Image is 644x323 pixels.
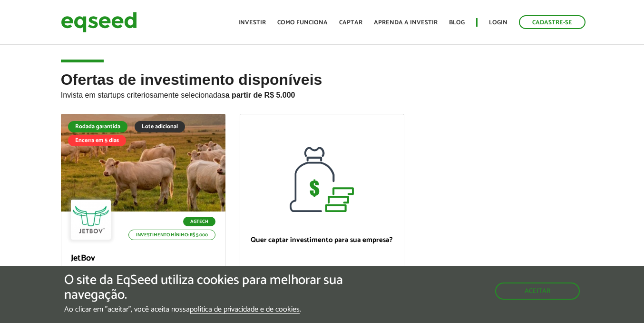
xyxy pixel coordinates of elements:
a: Blog [449,20,465,26]
a: Login [489,20,507,26]
img: EqSeed [61,10,137,35]
h2: Ofertas de investimento disponíveis [61,71,583,114]
p: Ao clicar em "aceitar", você aceita nossa . [64,305,373,314]
a: Aprenda a investir [374,20,438,26]
p: Invista em startups criteriosamente selecionadas [61,88,583,100]
a: Captar [339,20,362,26]
a: Como funciona [277,20,328,26]
p: JetBov [71,253,215,264]
button: Aceitar [495,283,580,300]
div: Encerra em 5 dias [68,135,126,146]
div: Rodada garantida [68,121,127,132]
h5: O site da EqSeed utiliza cookies para melhorar sua navegação. [64,273,373,303]
p: Agtech [183,217,215,226]
a: Investir [238,20,266,26]
a: Cadastre-se [519,15,585,29]
a: política de privacidade e de cookies [190,306,300,314]
p: Investimento mínimo: R$ 5.000 [128,230,215,240]
strong: a partir de R$ 5.000 [225,91,295,99]
div: Lote adicional [135,121,185,132]
p: Quer captar investimento para sua empresa? [250,236,394,244]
